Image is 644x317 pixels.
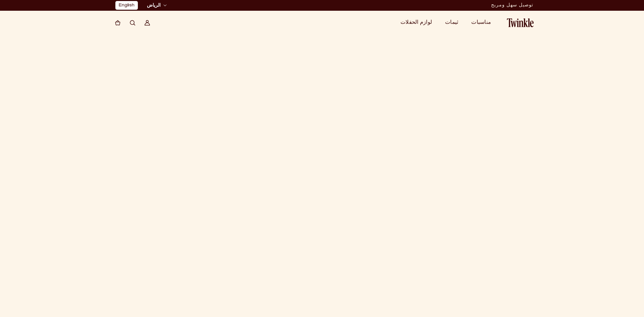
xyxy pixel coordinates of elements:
a: لوازم الحفلات [400,20,432,25]
a: English [119,2,135,9]
a: مناسبات [471,20,491,25]
img: Twinkle [507,18,534,27]
button: الرياض [145,2,169,9]
a: ثيمات [445,20,458,25]
p: توصيل سهل ومريح [491,0,533,10]
span: الرياض [147,2,161,9]
summary: يبحث [125,15,140,30]
summary: لوازم الحفلات [396,16,441,30]
summary: ثيمات [441,16,467,30]
div: إعلان [491,0,533,10]
summary: مناسبات [467,16,500,30]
